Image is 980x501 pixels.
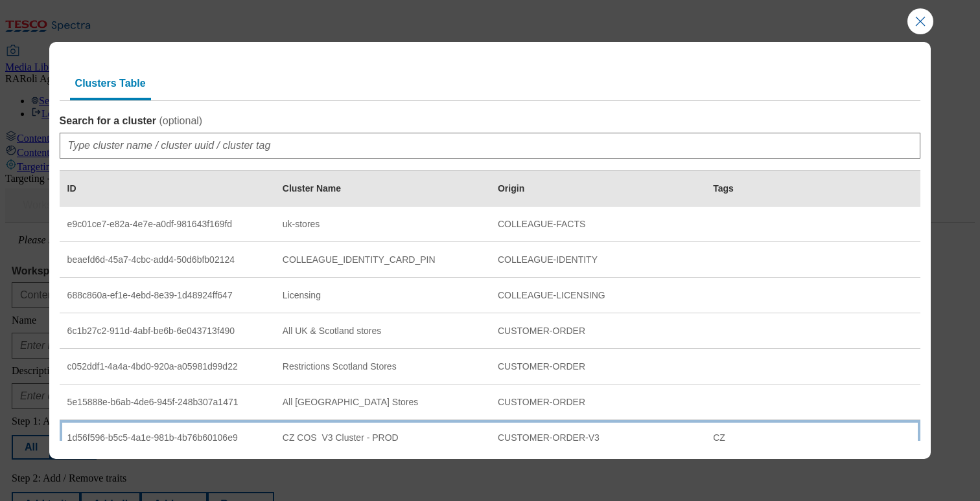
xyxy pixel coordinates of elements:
[283,183,341,195] div: Cluster Name
[67,326,267,337] div: 6c1b27c2-911d-4abf-be6b-6e043713f490
[67,361,267,373] div: c052ddf1-4a4a-4bd0-920a-a05981d99d22
[283,361,482,373] div: Restrictions Scotland Stores
[498,432,697,444] div: CUSTOMER-ORDER-V3
[498,326,697,337] div: CUSTOMER-ORDER
[67,183,76,195] div: ID
[498,361,697,373] div: CUSTOMER-ORDER
[283,326,482,337] div: All UK & Scotland stores
[283,290,482,302] div: Licensing
[67,254,267,266] div: beaefd6d-45a7-4cbc-add4-50d6bfb02124
[159,115,202,126] span: ( optional )
[75,78,146,89] span: Clusters Table
[67,219,267,230] div: e9c01ce7-e82a-4e7e-a0df-981643f169fd
[67,397,267,408] div: 5e15888e-b6ab-4de6-945f-248b307a1471
[498,219,697,230] div: COLLEAGUE-FACTS
[498,254,697,266] div: COLLEAGUE-IDENTITY
[283,432,482,444] div: CZ COS_V3 Cluster - PROD
[49,42,931,459] div: Modal
[283,254,482,266] div: COLLEAGUE_IDENTITY_CARD_PIN
[283,397,482,408] div: All [GEOGRAPHIC_DATA] Stores
[67,290,267,302] div: 688c860a-ef1e-4ebd-8e39-1d48924ff647
[67,432,267,444] div: 1d56f596-b5c5-4a1e-981b-4b76b60106e9
[713,432,913,444] div: CZ
[60,133,921,159] input: Type cluster name / cluster uuid / cluster tag
[498,397,697,408] div: CUSTOMER-ORDER
[713,183,734,195] div: Tags
[907,8,933,34] button: Close Modal
[498,183,524,195] div: Origin
[60,115,921,128] label: Search for a cluster
[283,219,482,230] div: uk-stores
[498,290,697,302] div: COLLEAGUE-LICENSING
